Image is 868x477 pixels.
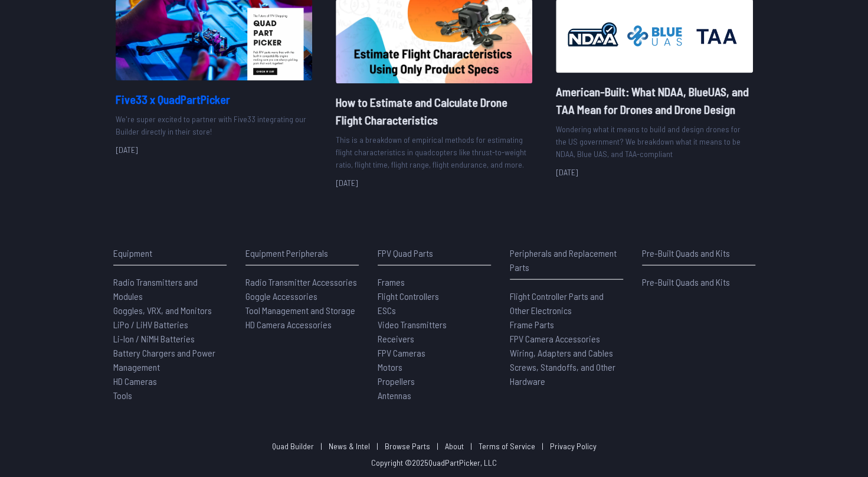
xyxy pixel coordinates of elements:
span: Propellers [378,375,415,387]
span: Tools [113,390,132,401]
span: Motors [378,361,402,373]
a: Radio Transmitters and Modules [113,275,227,303]
p: Copyright © 2025 QuadPartPicker, LLC [371,457,497,469]
span: Pre-Built Quads and Kits [642,276,730,287]
span: HD Camera Accessories [245,319,332,330]
span: ESCs [378,305,396,316]
span: FPV Camera Accessories [510,333,600,344]
a: HD Camera Accessories [245,318,359,332]
span: LiPo / LiHV Batteries [113,319,188,330]
span: Flight Controller Parts and Other Electronics [510,290,604,316]
span: Frames [378,276,405,287]
span: FPV Cameras [378,347,425,358]
a: Motors [378,360,491,374]
span: Wiring, Adapters and Cables [510,347,613,358]
a: Li-Ion / NiMH Batteries [113,332,227,346]
span: Li-Ion / NiMH Batteries [113,333,195,344]
p: Equipment Peripherals [245,246,359,260]
p: This is a breakdown of empirical methods for estimating flight characteristics in quadcopters lik... [336,133,532,171]
a: Flight Controllers [378,289,491,303]
a: Frame Parts [510,318,623,332]
p: FPV Quad Parts [378,246,491,260]
a: Goggles, VRX, and Monitors [113,303,227,318]
a: LiPo / LiHV Batteries [113,318,227,332]
span: Tool Management and Storage [245,305,355,316]
a: ESCs [378,303,491,318]
a: Tool Management and Storage [245,303,359,318]
a: Tools [113,388,227,403]
span: Receivers [378,333,414,344]
a: Propellers [378,374,491,388]
p: Wondering what it means to build and design drones for the US government? We breakdown what it me... [556,123,752,160]
a: Video Transmitters [378,318,491,332]
span: Goggle Accessories [245,290,317,302]
span: [DATE] [116,145,138,155]
p: Pre-Built Quads and Kits [642,246,755,260]
a: HD Cameras [113,374,227,388]
span: Antennas [378,390,411,401]
span: Goggles, VRX, and Monitors [113,305,212,316]
span: [DATE] [336,178,358,188]
p: | | | | | [267,440,601,452]
a: Pre-Built Quads and Kits [642,275,755,289]
a: Receivers [378,332,491,346]
span: Frame Parts [510,319,554,330]
p: Peripherals and Replacement Parts [510,246,623,275]
span: HD Cameras [113,375,157,387]
a: Browse Parts [385,441,430,451]
a: Privacy Policy [550,441,597,451]
a: Terms of Service [479,441,535,451]
span: Radio Transmitter Accessories [245,276,357,287]
a: Flight Controller Parts and Other Electronics [510,289,623,318]
a: Battery Chargers and Power Management [113,346,227,374]
span: Flight Controllers [378,290,439,302]
h2: How to Estimate and Calculate Drone Flight Characteristics [336,93,532,129]
span: Screws, Standoffs, and Other Hardware [510,361,615,387]
a: Antennas [378,388,491,403]
a: Radio Transmitter Accessories [245,275,359,289]
span: Radio Transmitters and Modules [113,276,198,302]
a: Frames [378,275,491,289]
span: Battery Chargers and Power Management [113,347,215,373]
a: News & Intel [329,441,370,451]
h2: Five33 x QuadPartPicker [116,90,312,108]
a: Goggle Accessories [245,289,359,303]
a: FPV Camera Accessories [510,332,623,346]
a: FPV Cameras [378,346,491,360]
p: Equipment [113,246,227,260]
a: Wiring, Adapters and Cables [510,346,623,360]
p: We're super excited to partner with Five33 integrating our Builder directly in their store! [116,113,312,138]
span: Video Transmitters [378,319,447,330]
span: [DATE] [556,167,578,177]
a: Screws, Standoffs, and Other Hardware [510,360,623,388]
h2: American-Built: What NDAA, BlueUAS, and TAA Mean for Drones and Drone Design [556,83,752,118]
a: Quad Builder [272,441,314,451]
a: About [445,441,464,451]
